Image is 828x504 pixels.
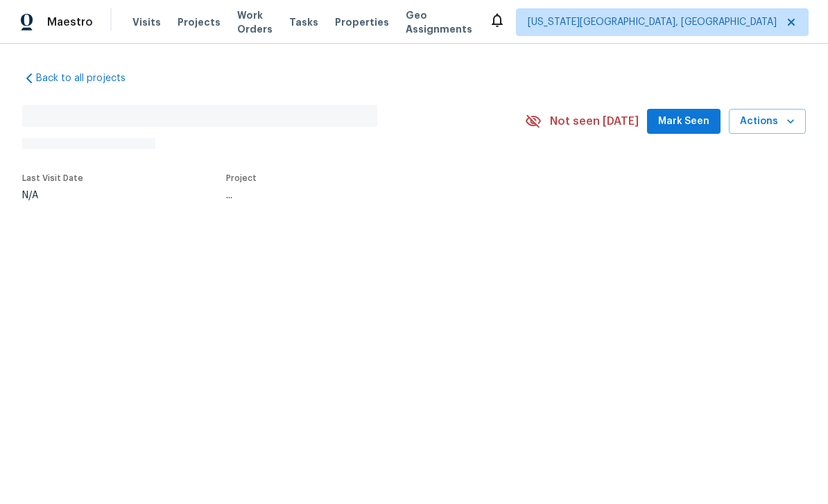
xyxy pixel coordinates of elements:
span: Mark Seen [658,113,709,130]
div: ... [226,191,492,200]
span: [US_STATE][GEOGRAPHIC_DATA], [GEOGRAPHIC_DATA] [528,15,777,29]
span: Last Visit Date [22,174,83,182]
span: Actions [740,113,795,130]
a: Back to all projects [22,71,155,85]
span: Geo Assignments [406,8,472,36]
button: Actions [729,109,806,134]
span: Properties [335,15,389,29]
span: Maestro [47,15,93,29]
span: Visits [132,15,161,29]
span: Tasks [289,17,318,27]
span: Not seen [DATE] [550,114,639,128]
span: Projects [178,15,221,29]
button: Mark Seen [647,109,721,134]
div: N/A [22,191,83,200]
span: Project [226,174,257,182]
span: Work Orders [237,8,273,36]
